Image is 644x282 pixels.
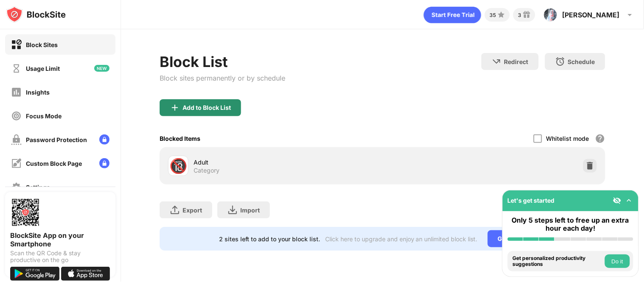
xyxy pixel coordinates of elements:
div: animation [424,6,481,23]
img: lock-menu.svg [99,158,110,168]
div: 35 [490,12,496,18]
img: get-it-on-google-play.svg [10,267,59,281]
div: BlockSite App on your Smartphone [10,231,110,248]
div: Go Unlimited [488,230,546,247]
div: Block List [160,53,285,70]
div: Password Protection [26,136,87,143]
div: Focus Mode [26,112,62,120]
div: Let's get started [508,197,555,204]
img: new-icon.svg [94,65,110,72]
div: Schedule [568,58,595,65]
div: Category [194,167,219,174]
img: reward-small.svg [522,10,532,20]
img: download-on-the-app-store.svg [61,267,110,281]
div: Blocked Items [160,135,200,142]
div: Custom Block Page [26,160,82,167]
img: ACg8ocJ1QiBeWTZLYFxJo1X-Sz45Ca3wtj4PGqcZId-XWo2Aqdnn-qc=s96-c [544,8,557,22]
img: time-usage-off.svg [11,63,22,74]
img: omni-setup-toggle.svg [625,196,633,205]
div: Block Sites [26,41,58,48]
div: Scan the QR Code & stay productive on the go [10,250,110,263]
img: eye-not-visible.svg [613,196,622,205]
img: points-small.svg [496,10,506,20]
div: Only 5 steps left to free up an extra hour each day! [508,216,633,232]
div: Get personalized productivity suggestions [513,255,603,268]
img: focus-off.svg [11,111,22,121]
div: Adult [194,158,382,167]
div: Import [240,207,260,214]
button: Do it [605,254,630,268]
img: customize-block-page-off.svg [11,158,22,169]
div: Usage Limit [26,65,60,72]
div: Redirect [504,58,529,65]
div: Whitelist mode [546,135,589,142]
div: Add to Block List [183,104,231,111]
div: Settings [26,184,50,191]
div: Export [183,207,202,214]
img: options-page-qr-code.png [10,197,41,228]
img: logo-blocksite.svg [6,6,66,23]
div: 🔞 [169,157,187,175]
div: Click here to upgrade and enjoy an unlimited block list. [325,235,478,243]
div: Block sites permanently or by schedule [160,74,285,82]
img: insights-off.svg [11,87,22,98]
img: settings-off.svg [11,182,22,193]
img: password-protection-off.svg [11,134,22,145]
div: Insights [26,89,50,96]
img: lock-menu.svg [99,134,110,145]
img: block-on.svg [11,39,22,50]
div: 3 [518,12,522,18]
div: 2 sites left to add to your block list. [219,235,320,243]
div: [PERSON_NAME] [562,11,620,19]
